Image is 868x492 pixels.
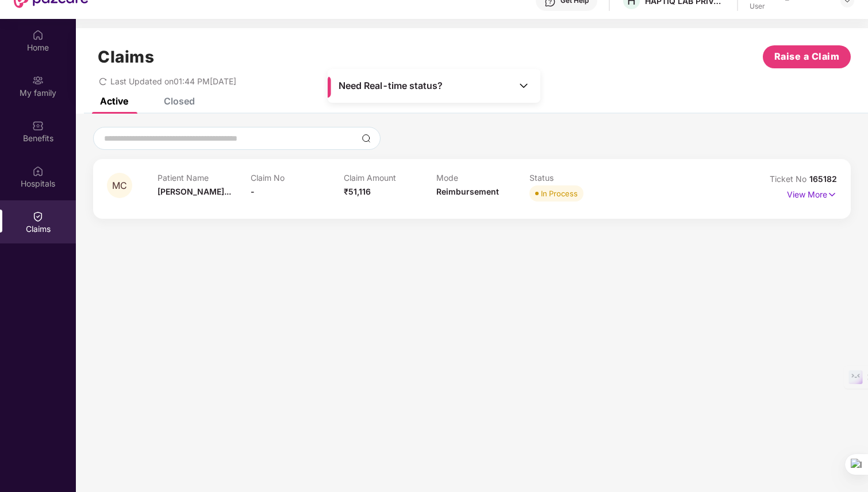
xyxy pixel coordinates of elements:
span: - [251,187,255,196]
img: svg+xml;base64,PHN2ZyBpZD0iSG9tZSIgeG1sbnM9Imh0dHA6Ly93d3cudzMub3JnLzIwMDAvc3ZnIiB3aWR0aD0iMjAiIG... [32,29,44,41]
button: Raise a Claim [763,45,851,68]
div: In Process [541,188,578,199]
span: Ticket No [770,174,809,184]
h1: Claims [98,47,154,67]
span: [PERSON_NAME]... [158,187,231,196]
div: Active [100,95,128,107]
p: Patient Name [158,173,251,183]
span: Reimbursement [436,187,499,196]
img: Toggle Icon [518,80,529,91]
span: Need Real-time status? [339,80,443,92]
div: Closed [164,95,195,107]
span: redo [99,76,107,86]
span: 165182 [809,174,837,184]
img: svg+xml;base64,PHN2ZyB4bWxucz0iaHR0cDovL3d3dy53My5vcmcvMjAwMC9zdmciIHdpZHRoPSIxNyIgaGVpZ2h0PSIxNy... [827,188,837,201]
span: MC [112,181,127,191]
img: svg+xml;base64,PHN2ZyB3aWR0aD0iMjAiIGhlaWdodD0iMjAiIHZpZXdCb3g9IjAgMCAyMCAyMCIgZmlsbD0ibm9uZSIgeG... [32,75,44,86]
span: Last Updated on 01:44 PM[DATE] [110,76,236,86]
p: Claim Amount [344,173,437,183]
span: ₹51,116 [344,187,371,196]
img: svg+xml;base64,PHN2ZyBpZD0iQmVuZWZpdHMiIHhtbG5zPSJodHRwOi8vd3d3LnczLm9yZy8yMDAwL3N2ZyIgd2lkdGg9Ij... [32,120,44,131]
p: Status [529,173,623,183]
span: Raise a Claim [774,49,840,64]
p: View More [787,185,837,201]
img: svg+xml;base64,PHN2ZyBpZD0iU2VhcmNoLTMyeDMyIiB4bWxucz0iaHR0cDovL3d3dy53My5vcmcvMjAwMC9zdmciIHdpZH... [362,134,371,143]
img: svg+xml;base64,PHN2ZyBpZD0iSG9zcGl0YWxzIiB4bWxucz0iaHR0cDovL3d3dy53My5vcmcvMjAwMC9zdmciIHdpZHRoPS... [32,165,44,177]
img: svg+xml;base64,PHN2ZyBpZD0iQ2xhaW0iIHhtbG5zPSJodHRwOi8vd3d3LnczLm9yZy8yMDAwL3N2ZyIgd2lkdGg9IjIwIi... [32,211,44,222]
p: Mode [436,173,529,183]
p: Claim No [251,173,344,183]
div: User [750,2,830,11]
